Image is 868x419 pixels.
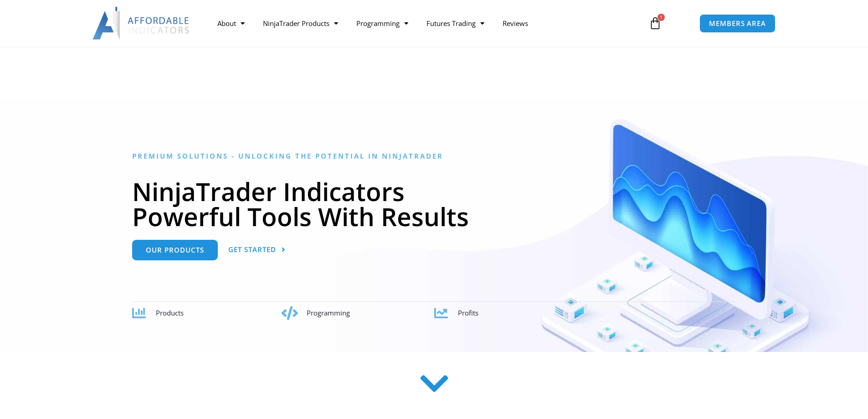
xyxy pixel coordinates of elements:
[228,240,286,260] a: Get Started
[132,152,736,160] h6: Premium Solutions - Unlocking the Potential in NinjaTrader
[208,13,638,34] nav: Menu
[228,246,276,253] span: Get Started
[458,308,478,317] span: Profits
[657,14,665,21] span: 1
[493,13,537,34] a: Reviews
[254,13,347,34] a: NinjaTrader Products
[132,179,736,229] h1: NinjaTrader Indicators Powerful Tools With Results
[699,14,776,33] a: MEMBERS AREA
[208,13,254,34] a: About
[92,7,190,40] img: LogoAI | Affordable Indicators – NinjaTrader
[132,240,218,260] a: Our Products
[417,13,493,34] a: Futures Trading
[307,308,350,317] span: Programming
[709,20,766,27] span: MEMBERS AREA
[635,10,675,36] a: 1
[347,13,417,34] a: Programming
[156,308,184,317] span: Products
[146,247,204,253] span: Our Products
